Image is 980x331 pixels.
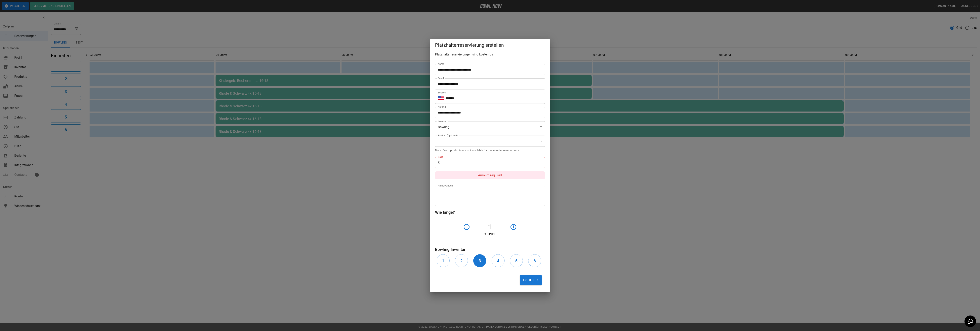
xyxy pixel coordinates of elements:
button: 6 [528,254,541,267]
input: Choose date, selected date is Oct 30, 2025 [435,107,542,118]
button: Select country [438,95,444,101]
h6: 2 [460,258,463,264]
h6: 6 [534,258,536,264]
label: Telefon [438,91,446,94]
p: Stunde [435,232,545,237]
h6: 5 [515,258,517,264]
p: Note: Event products are not available for placeholder reservations [435,148,545,152]
button: 5 [510,254,523,267]
h4: 1 [472,223,508,231]
h6: Platzhalterreservierungen sind kostenlos [435,52,545,57]
div: ​ [435,136,545,147]
p: € [438,160,440,165]
button: 3 [473,254,486,267]
button: Erstellen [520,275,542,285]
button: 4 [492,254,505,267]
h6: Wie lange? [435,209,545,215]
p: Amount required [435,171,545,179]
button: 2 [455,254,468,267]
h6: 4 [497,258,499,264]
h6: 3 [479,258,481,264]
div: Bowling [435,121,545,132]
h6: 1 [442,258,444,264]
label: Anfang [438,105,446,109]
h6: Bowling Inventar [435,246,545,253]
h5: Platzhalterreservierung erstellen [435,42,545,48]
button: 1 [437,254,450,267]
